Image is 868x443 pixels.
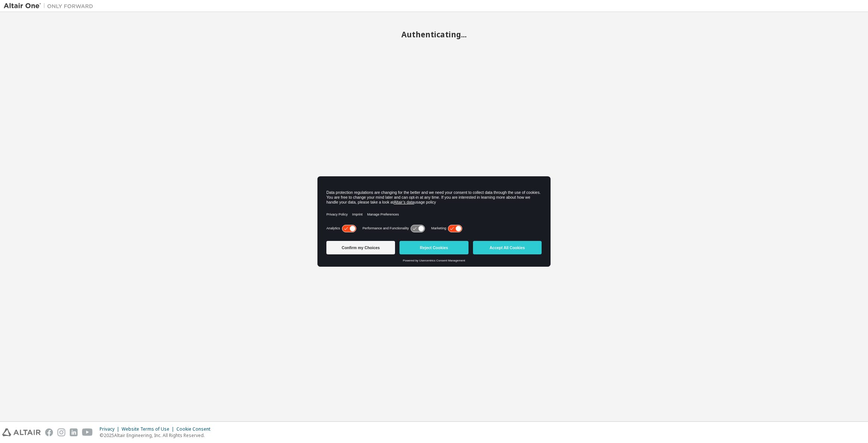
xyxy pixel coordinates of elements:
img: instagram.svg [57,428,65,436]
img: youtube.svg [82,428,93,436]
h2: Authenticating... [4,30,864,39]
p: © 2025 Altair Engineering, Inc. All Rights Reserved. [100,432,215,439]
div: Website Terms of Use [122,426,176,432]
div: Cookie Consent [176,426,215,432]
img: Altair One [4,2,97,10]
img: linkedin.svg [70,428,78,436]
img: altair_logo.svg [2,428,41,436]
img: facebook.svg [45,428,53,436]
div: Privacy [100,426,122,432]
